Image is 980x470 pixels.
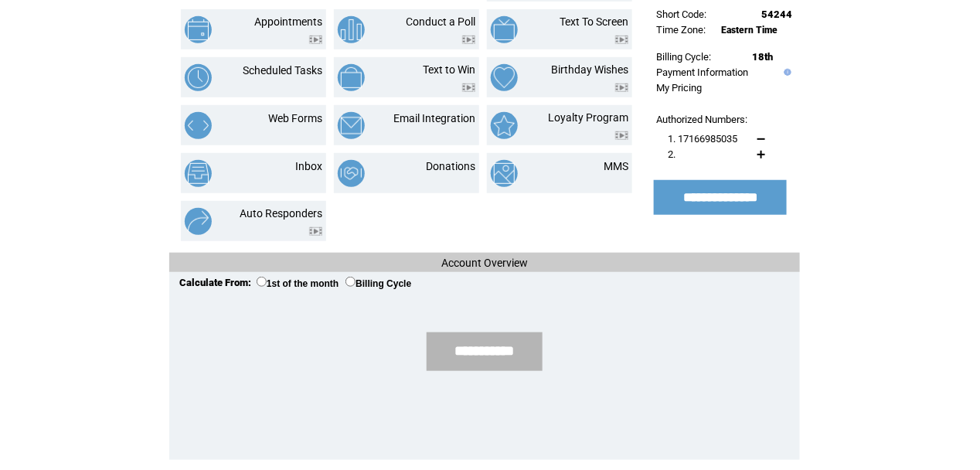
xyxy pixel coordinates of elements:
span: 54244 [761,9,792,20]
a: Inbox [295,160,322,172]
input: Billing Cycle [345,277,356,287]
a: Loyalty Program [548,111,628,124]
span: 2. [668,148,675,160]
img: video.png [309,227,322,236]
span: 18th [752,51,773,63]
a: Email Integration [393,112,475,124]
img: auto-responders.png [185,208,212,235]
a: Birthday Wishes [551,63,628,76]
span: Calculate From: [179,277,251,288]
img: web-forms.png [185,112,212,139]
a: Auto Responders [240,207,322,220]
img: scheduled-tasks.png [185,64,212,91]
span: Billing Cycle: [656,51,711,63]
a: MMS [604,160,628,172]
img: loyalty-program.png [491,112,518,139]
label: Billing Cycle [345,278,411,289]
a: Text to Win [423,63,475,76]
a: Payment Information [656,66,748,78]
img: video.png [615,83,628,92]
img: inbox.png [185,160,212,187]
img: video.png [462,36,475,44]
img: mms.png [491,160,518,187]
img: birthday-wishes.png [491,64,518,91]
a: Appointments [254,15,322,28]
img: email-integration.png [338,112,365,139]
span: Account Overview [441,257,528,269]
a: Web Forms [268,112,322,124]
span: Short Code: [656,9,706,20]
img: donations.png [338,160,365,187]
img: video.png [462,83,475,92]
img: appointments.png [185,16,212,43]
span: Time Zone: [656,24,706,36]
img: help.gif [781,69,791,76]
img: text-to-screen.png [491,16,518,43]
a: Text To Screen [560,15,628,28]
img: video.png [309,36,322,44]
span: Authorized Numbers: [656,114,747,125]
label: 1st of the month [257,278,339,289]
img: video.png [615,36,628,44]
span: 1. 17166985035 [668,133,737,145]
img: conduct-a-poll.png [338,16,365,43]
img: text-to-win.png [338,64,365,91]
input: 1st of the month [257,277,267,287]
a: Conduct a Poll [406,15,475,28]
span: Eastern Time [721,25,778,36]
img: video.png [615,131,628,140]
a: Scheduled Tasks [243,64,322,77]
a: My Pricing [656,82,702,94]
a: Donations [426,160,475,172]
